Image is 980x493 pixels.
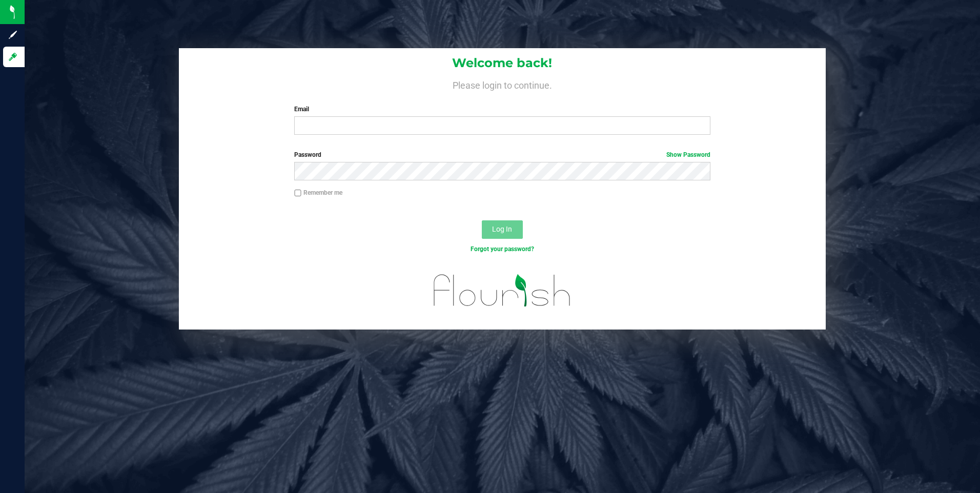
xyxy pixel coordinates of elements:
h1: Welcome back! [179,56,826,70]
label: Email [294,105,710,114]
inline-svg: Sign up [8,30,18,40]
a: Forgot your password? [471,245,534,253]
input: Remember me [294,190,301,197]
inline-svg: Log in [8,52,18,62]
img: flourish_logo.svg [421,264,583,317]
h4: Please login to continue. [179,78,826,90]
span: Password [294,151,321,158]
button: Log In [482,220,523,239]
span: Log In [492,225,512,233]
label: Remember me [294,188,342,197]
a: Show Password [666,151,710,158]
